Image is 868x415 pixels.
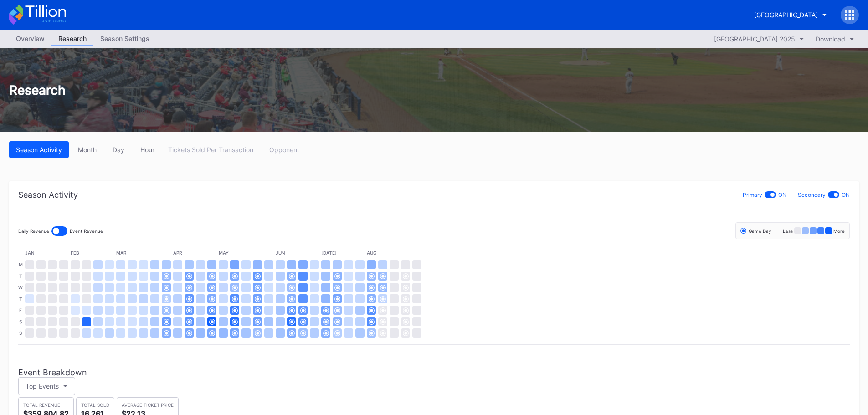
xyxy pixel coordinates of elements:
[740,228,771,234] div: Game Day
[51,32,93,46] a: Research
[23,402,69,408] div: Total Revenue
[19,306,22,315] div: F
[19,317,22,326] div: S
[140,146,154,154] div: Hour
[113,146,124,154] div: Day
[173,250,182,256] div: Apr
[19,272,22,281] div: T
[714,35,795,43] div: [GEOGRAPHIC_DATA] 2025
[816,35,845,43] div: Download
[18,377,75,395] button: Top Events
[754,11,818,19] div: [GEOGRAPHIC_DATA]
[798,190,850,200] div: Secondary ON
[106,141,131,158] button: Day
[811,33,859,45] button: Download
[78,146,97,154] div: Month
[367,250,376,256] div: Aug
[709,33,809,45] button: [GEOGRAPHIC_DATA] 2025
[19,294,22,303] div: T
[19,328,22,338] div: S
[26,382,59,390] div: Top Events
[18,226,103,236] div: Daily Revenue Event Revenue
[93,32,156,45] div: Season Settings
[134,141,161,158] button: Hour
[93,32,156,46] a: Season Settings
[16,146,62,154] div: Season Activity
[18,190,78,200] div: Season Activity
[18,283,23,292] div: W
[19,260,23,269] div: M
[219,250,229,256] div: May
[18,368,850,377] div: Event Breakdown
[9,141,69,158] button: Season Activity
[747,6,834,23] button: [GEOGRAPHIC_DATA]
[25,250,34,256] div: Jan
[71,141,103,158] button: Month
[9,32,51,46] a: Overview
[9,32,51,45] div: Overview
[81,402,109,408] div: Total Sold
[743,190,786,200] div: Primary ON
[783,227,845,234] div: Less More
[71,250,79,256] div: Feb
[276,250,285,256] div: Jun
[116,250,126,256] div: Mar
[321,250,337,256] div: [DATE]
[122,402,174,408] div: Average Ticket Price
